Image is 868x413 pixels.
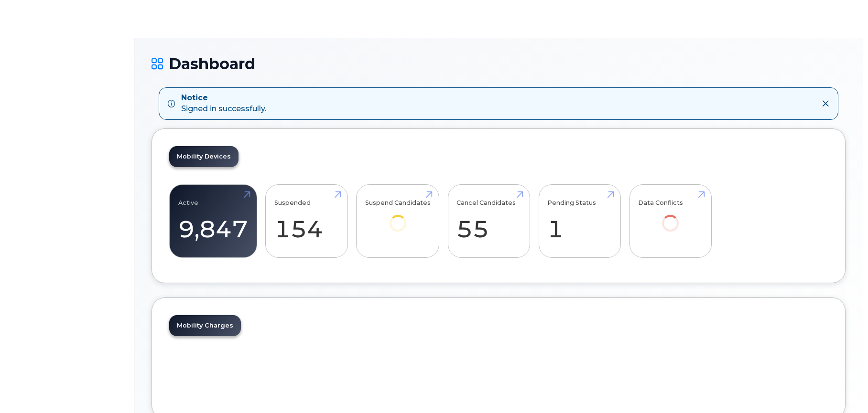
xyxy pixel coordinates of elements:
a: Suspend Candidates [365,190,431,244]
a: Active 9,847 [178,190,248,253]
div: Signed in successfully. [181,93,266,115]
strong: Notice [181,93,266,104]
h1: Dashboard [152,55,846,72]
a: Suspended 154 [274,190,339,253]
a: Data Conflicts [638,190,703,244]
a: Pending Status 1 [547,190,612,253]
a: Mobility Devices [169,146,239,167]
a: Mobility Charges [169,315,241,336]
a: Cancel Candidates 55 [456,190,521,253]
